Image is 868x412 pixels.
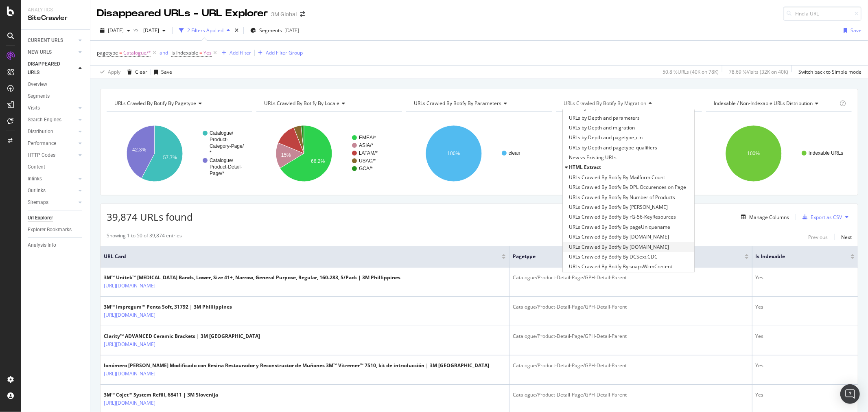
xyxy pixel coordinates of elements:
div: Previous [808,234,828,241]
span: 39,874 URLs found [107,210,193,224]
a: Overview [28,80,84,89]
span: URLs by Depth and pagetype_qualifiers [569,144,657,152]
a: [URL][DOMAIN_NAME] [104,370,155,378]
div: arrow-right-arrow-left [300,11,305,17]
text: 57.7% [163,155,177,160]
div: Yes [756,362,855,369]
span: URLs Crawled By Botify By DCSext.CDC [569,253,658,261]
div: 3M™ CoJet™ System Refill, 68411 | 3M Slovenija [104,391,218,399]
div: A chart. [556,118,701,189]
div: Add Filter Group [266,49,303,56]
a: Distribution [28,127,76,136]
div: Segments [28,92,50,101]
span: URLs by Depth and pagetype_cln [569,134,643,142]
span: Indexable / Non-Indexable URLs distribution [714,100,813,107]
text: 66.2% [311,158,325,164]
div: Catalogue/Product-Detail-Page/GPH-Detail-Parent [513,303,749,311]
text: GCA/* [359,166,373,171]
span: URLs Crawled By Botify By DCSext.Business [569,243,669,251]
span: pagetype [513,253,732,260]
div: HTTP Codes [28,151,55,160]
svg: A chart. [256,118,401,189]
div: Search Engines [28,116,61,124]
div: Open Intercom Messenger [840,384,860,404]
div: CURRENT URLS [28,36,63,45]
span: URL Card [104,253,500,260]
a: Search Engines [28,116,76,124]
button: Add Filter [219,48,251,58]
span: URLs Crawled By Botify By Meguiar [569,203,668,211]
div: [DATE] [284,27,299,34]
a: Inlinks [28,175,76,183]
div: Analytics [28,7,83,13]
input: Find a URL [783,7,861,21]
h4: URLs Crawled By Botify By parameters [412,97,544,110]
text: Page/* [210,171,224,176]
text: LATAM/* [359,150,378,156]
div: SiteCrawler [28,13,83,23]
span: URLs Crawled By Botify By locale [264,100,339,107]
div: Save [161,68,172,75]
button: Clear [124,66,147,79]
a: [URL][DOMAIN_NAME] [104,399,155,407]
text: USAC/* [359,158,376,164]
span: pagetype [97,49,118,56]
div: Url Explorer [28,214,53,222]
span: Is Indexable [756,253,838,260]
text: Category-Page/ [210,143,244,149]
div: Performance [28,139,56,148]
div: Catalogue/Product-Detail-Page/GPH-Detail-Parent [513,333,749,340]
div: Ionómero [PERSON_NAME] Modificado con Resina Restaurador y Reconstructor de Muñones 3M™ Vitremer™... [104,362,489,369]
span: = [119,49,122,56]
h4: URLs Crawled By Botify By pagetype [113,97,245,110]
div: Showing 1 to 50 of 39,874 entries [107,232,182,242]
div: Catalogue/Product-Detail-Page/GPH-Detail-Parent [513,362,749,369]
a: CURRENT URLS [28,36,76,45]
button: Save [151,66,172,79]
a: Performance [28,139,76,148]
span: Segments [259,27,282,34]
a: NEW URLS [28,48,76,57]
span: URLs Crawled By Botify By parameters [414,100,501,107]
text: Product- [210,137,228,142]
span: URLs Crawled By Botify By Mailform Count [569,173,665,182]
button: Save [840,24,861,37]
div: Add Filter [230,49,251,56]
text: ASIA/* [359,142,374,148]
div: 50.8 % URLs ( 40K on 78K ) [662,68,719,75]
a: Visits [28,104,76,112]
div: Sitemaps [28,198,48,207]
div: Explorer Bookmarks [28,226,72,234]
button: Manage Columns [738,212,789,222]
div: Outlinks [28,186,46,195]
text: 100% [747,151,760,156]
div: and [160,49,168,56]
svg: A chart. [406,118,551,189]
text: 42.3% [132,147,146,153]
div: Apply [108,68,120,75]
div: Manage Columns [749,214,789,221]
div: DISAPPEARED URLS [28,60,69,77]
div: NEW URLS [28,48,52,57]
button: and [160,49,168,57]
h4: URLs Crawled By Botify By locale [262,97,395,110]
svg: A chart. [107,118,252,189]
span: URLs Crawled By Botify By Number of Products [569,193,675,202]
div: Export as CSV [811,214,842,221]
text: Catalogue/ [210,158,234,163]
div: Next [841,234,852,241]
button: Switch back to Simple mode [795,66,861,79]
span: vs [133,26,140,33]
span: URLs Crawled By Botify By pageUniquename [569,223,670,231]
div: Yes [756,303,855,311]
div: A chart. [706,118,851,189]
div: Visits [28,104,40,112]
a: Url Explorer [28,214,84,222]
div: Clarity™ ADVANCED Ceramic Brackets | 3M [GEOGRAPHIC_DATA] [104,333,260,340]
text: EMEA/* [359,135,376,140]
div: 3M Global [271,10,297,18]
span: = [199,49,202,56]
